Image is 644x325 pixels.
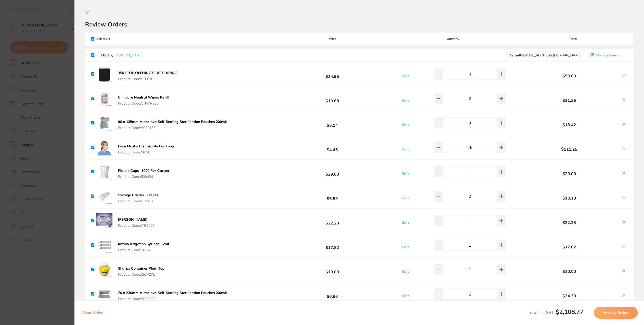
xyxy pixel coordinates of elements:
b: $6.86 [279,289,386,299]
button: Edit [401,196,410,200]
b: $10.00 [279,265,386,274]
button: Plastic Cups -1000 Per Carton Product Code:509404 [116,168,170,179]
b: $6.14 [279,118,386,127]
b: $34.30 [520,294,618,298]
span: Product Code: 509404 [118,175,169,179]
button: Kitano Irrigation Syringe 12ml Product Code:SNISK [116,242,171,252]
span: save@adamdental.com.au [509,53,582,57]
b: $2,108.77 [556,308,583,315]
button: 70 x 230mm Autoclave Self-Sealing Sterilisation Pouches 200/pk Product Code:SS70230 [116,290,228,301]
img: d29kaHhnbw [96,237,112,253]
b: $6.59 [279,191,386,201]
button: Edit [401,122,410,127]
img: N3cyejd3cw [96,188,112,204]
b: Face Masks Disposable Ear Loop [118,144,174,148]
span: Change Email [596,53,619,57]
img: M2YxbndjNA [96,115,112,131]
b: $111.25 [520,147,618,151]
b: Sharps Container Plain Top [118,266,165,271]
button: Edit [401,147,410,151]
b: Default [509,53,521,57]
button: [PERSON_NAME] Product Code:ITB2027 [116,217,156,228]
button: Edit [401,98,410,103]
b: 3501 TOP OPENING SIDE TEARING [118,71,177,75]
b: $29.00 [279,167,386,176]
span: Total [520,37,627,41]
b: $17.82 [520,245,618,249]
img: MWNyYjdqbA [96,164,112,180]
span: Product Code: ITB2027 [118,223,154,227]
button: Preview Orders [594,307,638,319]
b: $22.23 [279,216,386,225]
span: Product Code: CNWR220 [118,101,169,105]
img: eGJhdDl0Mw [96,139,112,155]
img: NGp5a25wbg [96,90,112,107]
b: $21.36 [520,98,618,103]
button: Face Masks Disposable Ear Loop Product Code:MK20 [116,144,176,154]
span: Product Code: YG80102 [118,77,177,81]
img: MXI0aWQ4bA [96,286,112,302]
button: Syringe Barrier Sleeves Product Code:HPSB3 [116,193,160,203]
b: 70 x 230mm Autoclave Self-Sealing Sterilisation Pouches 200/pk [118,290,227,295]
b: $59.80 [520,74,618,78]
img: NWs3a2dxYw [96,213,112,229]
button: 90 x 135mm Autoclave Self-Sealing Sterilisation Pouches 200/pk Product Code:SS90135 [116,119,228,130]
b: $22.23 [520,220,618,225]
button: Edit [401,245,410,249]
b: 90 x 135mm Autoclave Self-Sealing Sterilisation Pouches 200/pk [118,119,227,124]
b: $18.42 [520,122,618,127]
b: [PERSON_NAME] [118,217,147,222]
img: bTRqNnp2Yg [96,262,112,278]
span: Product Code: SNISK [118,248,169,252]
span: Total Incl. GST [528,310,583,315]
button: Sharps Container Plain Top Product Code:ISCP27L [116,266,166,277]
span: Select All [91,37,141,41]
span: Product Code: ISCP27L [118,272,165,276]
p: Fulfilled by [96,53,143,57]
span: Product Code: HPSB3 [118,199,158,203]
b: Clinicare Neutral Wipes Refill [118,95,169,100]
b: $10.68 [279,94,386,103]
b: Plastic Cups -1000 Per Carton [118,168,169,173]
span: Product Code: MK20 [118,150,174,154]
b: $4.45 [279,143,386,152]
button: Edit [401,269,410,274]
button: Edit [401,74,410,78]
a: [PERSON_NAME] [114,53,143,57]
b: $29.00 [520,171,618,176]
span: Quantity [386,37,520,41]
button: Change Email [589,53,627,57]
span: Price [279,37,386,41]
button: Edit [401,171,410,176]
span: Product Code: SS70230 [118,297,227,301]
b: $13.18 [520,196,618,200]
h2: Review Orders [85,20,633,28]
button: 3501 TOP OPENING SIDE TEARING Product Code:YG80102 [116,71,179,81]
span: Product Code: SS90135 [118,126,227,130]
button: Clear Orders [81,307,106,319]
b: $17.82 [279,240,386,250]
b: $14.95 [279,69,386,79]
button: Clinicare Neutral Wipes Refill Product Code:CNWR220 [116,95,170,106]
b: $10.00 [520,269,618,274]
b: Kitano Irrigation Syringe 12ml [118,242,169,246]
img: cDFvN2FwNg [96,66,112,82]
b: Syringe Barrier Sleeves [118,193,158,197]
button: Edit [401,220,410,225]
button: Edit [401,294,410,298]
